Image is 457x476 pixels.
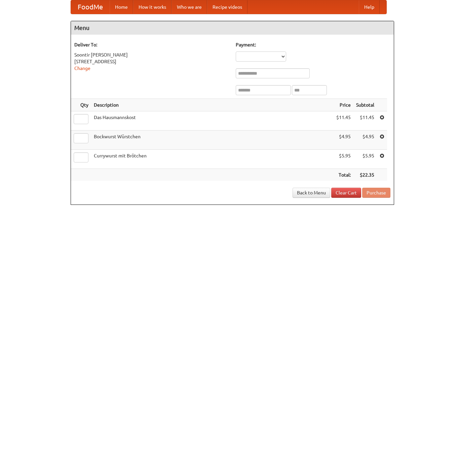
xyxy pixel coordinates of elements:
[74,51,229,58] div: Soontir [PERSON_NAME]
[91,131,334,150] td: Bockwurst Würstchen
[172,0,207,14] a: Who we are
[74,66,90,71] a: Change
[331,188,361,198] a: Clear Cart
[133,0,172,14] a: How it works
[353,131,377,150] td: $4.95
[110,0,133,14] a: Home
[334,131,353,150] td: $4.95
[71,99,91,111] th: Qty
[362,188,390,198] button: Purchase
[91,150,334,169] td: Currywurst mit Brötchen
[74,58,229,65] div: [STREET_ADDRESS]
[293,188,330,198] a: Back to Menu
[207,0,247,14] a: Recipe videos
[353,111,377,131] td: $11.45
[71,0,110,14] a: FoodMe
[334,169,353,181] th: Total:
[334,111,353,131] td: $11.45
[71,21,394,35] h4: Menu
[74,41,229,48] h5: Deliver To:
[353,99,377,111] th: Subtotal
[353,169,377,181] th: $22.35
[91,99,334,111] th: Description
[359,0,380,14] a: Help
[334,150,353,169] td: $5.95
[353,150,377,169] td: $5.95
[334,99,353,111] th: Price
[91,111,334,131] td: Das Hausmannskost
[236,41,390,48] h5: Payment:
